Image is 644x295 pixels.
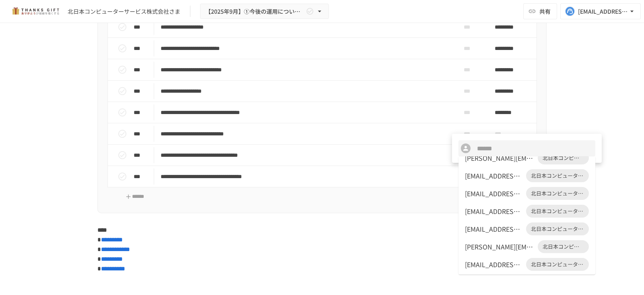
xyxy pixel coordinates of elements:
span: 北日本コンピューターサービス株式会社さま [538,243,589,251]
div: [PERSON_NAME][EMAIL_ADDRESS][DOMAIN_NAME] [465,242,535,251]
div: [EMAIL_ADDRESS][DOMAIN_NAME] [465,189,523,198]
div: [EMAIL_ADDRESS][DOMAIN_NAME] [465,224,523,234]
div: [PERSON_NAME][EMAIL_ADDRESS][DOMAIN_NAME] [465,153,535,163]
span: 北日本コンピューターサービス株式会社さま [538,154,589,162]
div: [EMAIL_ADDRESS][DOMAIN_NAME] [465,206,523,216]
div: [EMAIL_ADDRESS][DOMAIN_NAME] [465,260,523,269]
span: 北日本コンピューターサービス株式会社さま [526,172,589,180]
span: 北日本コンピューターサービス株式会社さま [526,190,589,198]
span: 北日本コンピューターサービス株式会社さま [526,225,589,233]
span: 北日本コンピューターサービス株式会社さま [526,208,589,216]
span: 北日本コンピューターサービス株式会社さま [526,261,589,269]
div: [EMAIL_ADDRESS][DOMAIN_NAME] [465,171,523,181]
